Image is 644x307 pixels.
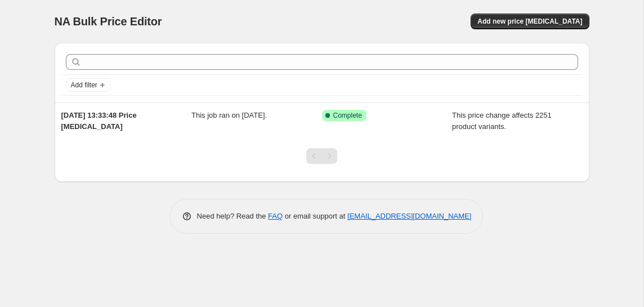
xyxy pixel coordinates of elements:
span: This job ran on [DATE]. [191,111,267,119]
span: NA Bulk Price Editor [55,15,162,28]
span: or email support at [283,212,347,220]
span: Add new price [MEDICAL_DATA] [477,17,582,26]
button: Add filter [66,78,111,92]
a: FAQ [268,212,283,220]
span: Need help? Read the [197,212,269,220]
span: Add filter [71,81,97,90]
span: [DATE] 13:33:48 Price [MEDICAL_DATA] [61,111,137,131]
nav: Pagination [306,148,337,164]
button: Add new price [MEDICAL_DATA] [471,14,589,29]
span: This price change affects 2251 product variants. [452,111,552,131]
span: Complete [333,111,362,120]
a: [EMAIL_ADDRESS][DOMAIN_NAME] [347,212,471,220]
